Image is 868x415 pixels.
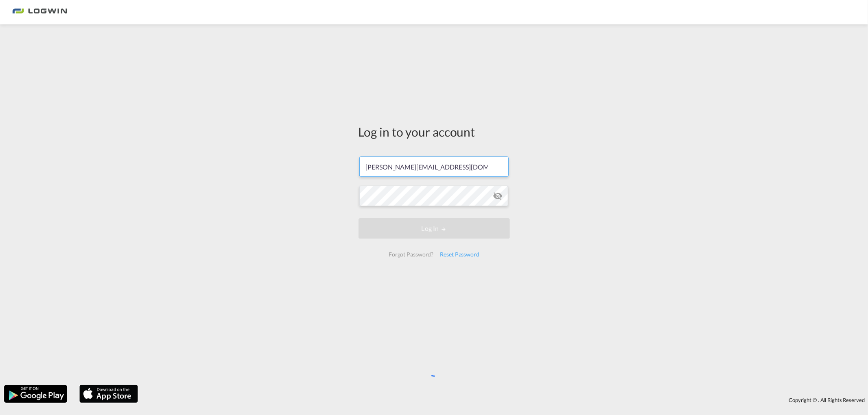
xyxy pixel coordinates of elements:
[12,3,67,22] img: 2761ae10d95411efa20a1f5e0282d2d7.png
[3,384,68,404] img: google.png
[437,247,483,262] div: Reset Password
[142,393,868,407] div: Copyright © . All Rights Reserved
[493,191,503,201] md-icon: icon-eye-off
[79,384,139,404] img: apple.png
[359,156,509,177] input: Enter email/phone number
[385,247,437,262] div: Forgot Password?
[359,218,510,239] button: LOGIN
[359,123,510,140] div: Log in to your account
